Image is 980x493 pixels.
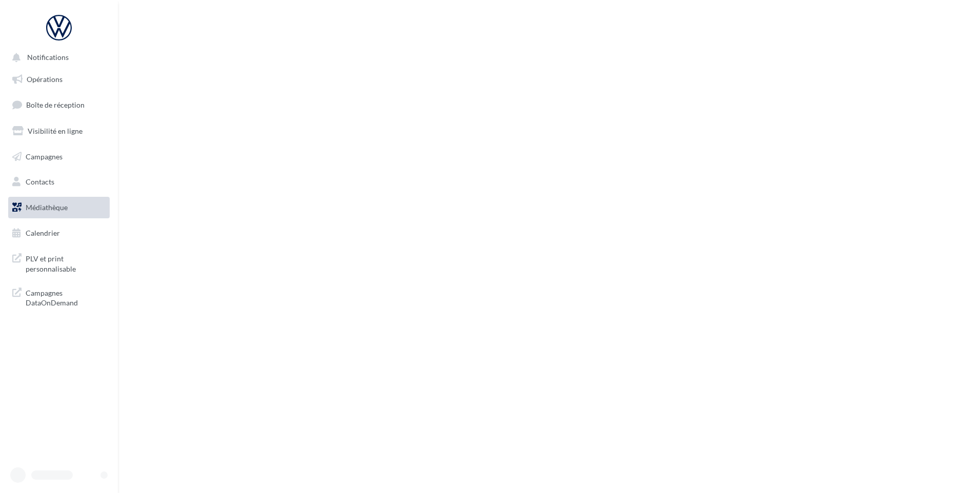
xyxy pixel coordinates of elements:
[26,152,63,160] span: Campagnes
[6,248,112,278] a: PLV et print personnalisable
[26,286,106,308] span: Campagnes DataOnDemand
[26,203,68,212] span: Médiathèque
[27,53,69,62] span: Notifications
[6,146,112,168] a: Campagnes
[6,197,112,218] a: Médiathèque
[28,127,83,135] span: Visibilité en ligne
[26,177,54,186] span: Contacts
[27,75,63,84] span: Opérations
[26,252,106,274] span: PLV et print personnalisable
[6,94,112,116] a: Boîte de réception
[6,222,112,244] a: Calendrier
[6,171,112,193] a: Contacts
[6,282,112,312] a: Campagnes DataOnDemand
[6,69,112,90] a: Opérations
[26,229,60,237] span: Calendrier
[26,100,85,109] span: Boîte de réception
[6,120,112,142] a: Visibilité en ligne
